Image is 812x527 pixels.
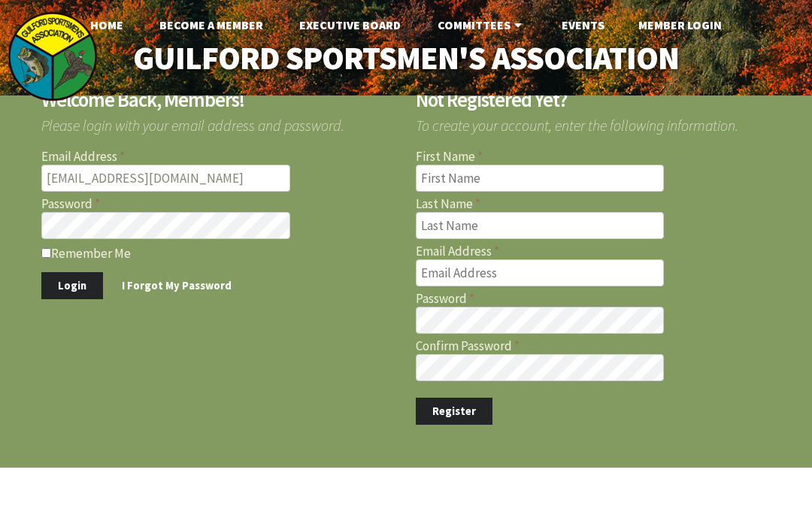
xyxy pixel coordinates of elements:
[416,398,492,426] button: Register
[416,90,771,111] h2: Not Registered Yet?
[147,10,275,40] a: Become A Member
[41,111,397,133] span: Please login with your email address and password.
[416,212,665,239] input: Last Name
[287,10,413,40] a: Executive Board
[416,111,771,133] span: To create your account, enter the following information.
[41,150,397,163] label: Email Address
[41,90,397,111] h2: Welcome Back, Members!
[416,292,771,305] label: Password
[416,198,771,210] label: Last Name
[416,245,771,258] label: Email Address
[626,10,734,40] a: Member Login
[8,11,98,101] img: logo_sm.png
[41,165,290,192] input: Email Address
[416,259,665,286] input: Email Address
[41,272,103,300] button: Login
[416,165,665,192] input: First Name
[550,10,617,40] a: Events
[416,340,771,353] label: Confirm Password
[105,30,707,86] a: Guilford Sportsmen's Association
[41,245,397,260] label: Remember Me
[416,150,771,163] label: First Name
[105,272,248,300] a: I Forgot My Password
[41,198,397,210] label: Password
[78,10,135,40] a: Home
[41,248,51,258] input: Remember Me
[426,10,538,40] a: Committees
